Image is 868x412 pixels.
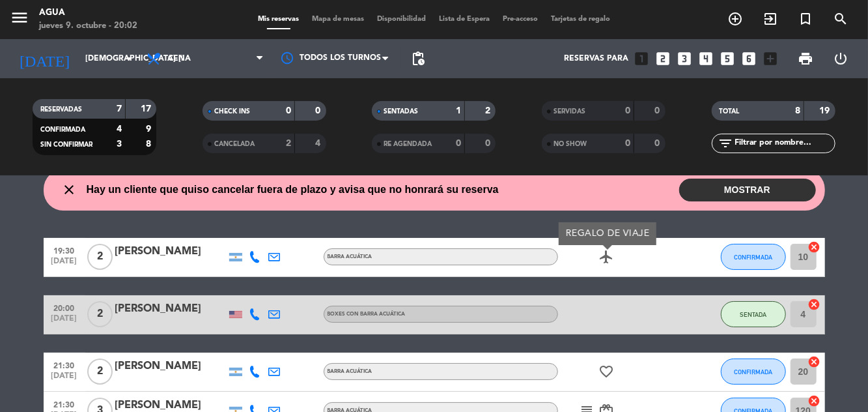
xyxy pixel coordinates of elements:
[676,50,693,67] i: looks_3
[121,51,137,66] i: arrow_drop_down
[456,139,461,148] strong: 0
[808,241,821,254] i: cancel
[48,257,81,272] span: [DATE]
[559,222,656,245] div: REGALO DE VIAJE
[87,301,113,327] span: 2
[48,372,81,387] span: [DATE]
[48,314,81,329] span: [DATE]
[48,396,81,411] span: 21:30
[727,11,743,27] i: add_circle_outline
[48,357,81,372] span: 21:30
[697,50,714,67] i: looks_4
[115,358,226,375] div: [PERSON_NAME]
[115,243,226,260] div: [PERSON_NAME]
[734,136,835,151] input: Filtrar por nombre...
[823,39,858,78] div: LOG OUT
[553,108,585,115] span: SERVIDAS
[146,125,154,134] strong: 9
[87,244,113,270] span: 2
[384,108,418,115] span: SENTADAS
[40,141,92,148] span: SIN CONFIRMAR
[740,311,766,318] span: SENTADA
[10,8,29,27] i: menu
[655,106,663,115] strong: 0
[251,16,305,23] span: Mis reservas
[371,16,432,23] span: Disponibilidad
[168,54,191,63] span: Cena
[599,364,615,379] i: favorite_border
[286,139,291,148] strong: 2
[40,126,85,133] span: CONFIRMADA
[740,50,757,67] i: looks_6
[328,312,406,317] span: BOXES CON BARRA ACUÁTICA
[795,106,800,115] strong: 8
[214,141,255,147] span: CANCELADA
[87,359,113,385] span: 2
[146,140,154,149] strong: 8
[62,182,77,198] i: close
[721,359,786,385] button: CONFIRMADA
[553,141,587,147] span: NO SHOW
[719,50,736,67] i: looks_5
[721,244,786,270] button: CONFIRMADA
[654,50,671,67] i: looks_two
[115,301,226,317] div: [PERSON_NAME]
[763,11,778,27] i: exit_to_app
[485,106,493,115] strong: 2
[798,51,813,66] span: print
[39,20,137,33] div: jueves 9. octubre - 20:02
[808,355,821,368] i: cancel
[141,104,154,113] strong: 17
[328,254,372,259] span: BARRA ACUÁTICA
[718,136,734,151] i: filter_list
[734,368,772,375] span: CONFIRMADA
[720,108,740,115] span: TOTAL
[808,298,821,311] i: cancel
[410,51,426,66] span: pending_actions
[214,108,250,115] span: CHECK INS
[544,16,617,23] span: Tarjetas de regalo
[117,104,122,113] strong: 7
[833,11,848,27] i: search
[798,11,813,27] i: turned_in_not
[819,106,832,115] strong: 19
[328,369,372,374] span: BARRA ACUÁTICA
[48,300,81,315] span: 20:00
[432,16,496,23] span: Lista de Espera
[10,44,79,73] i: [DATE]
[496,16,544,23] span: Pre-acceso
[315,139,323,148] strong: 4
[734,254,772,261] span: CONFIRMADA
[40,106,82,113] span: RESERVADAS
[48,243,81,257] span: 19:30
[833,51,848,66] i: power_settings_new
[655,139,663,148] strong: 0
[564,54,628,63] span: Reservas para
[599,249,615,265] i: airplanemode_active
[633,50,650,67] i: looks_one
[721,301,786,327] button: SENTADA
[625,139,630,148] strong: 0
[39,7,137,20] div: Agua
[87,181,499,198] span: Hay un cliente que quiso cancelar fuera de plazo y avisa que no honrará su reserva
[384,141,432,147] span: RE AGENDADA
[315,106,323,115] strong: 0
[117,125,122,134] strong: 4
[679,179,816,201] button: MOSTRAR
[305,16,371,23] span: Mapa de mesas
[762,50,779,67] i: add_box
[10,8,29,32] button: menu
[625,106,630,115] strong: 0
[456,106,461,115] strong: 1
[808,394,821,407] i: cancel
[485,139,493,148] strong: 0
[286,106,291,115] strong: 0
[117,140,122,149] strong: 3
